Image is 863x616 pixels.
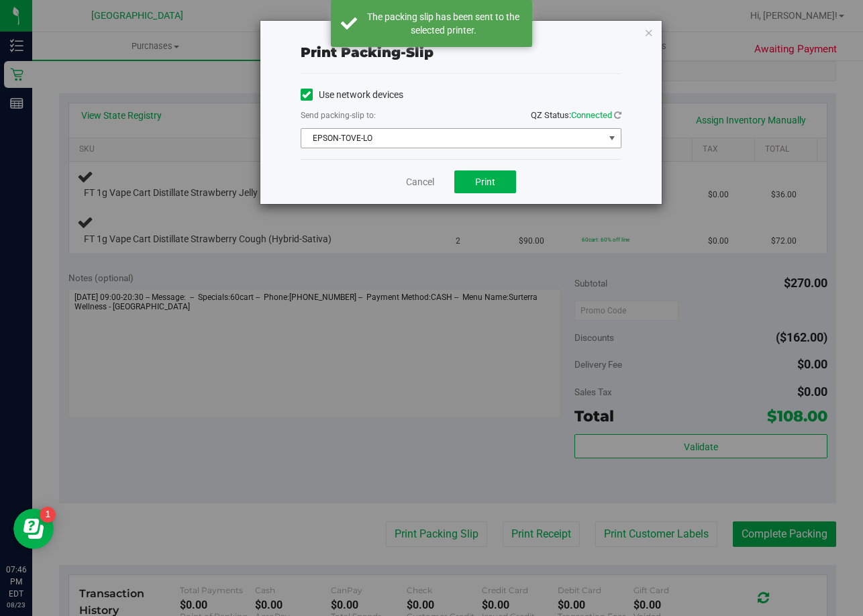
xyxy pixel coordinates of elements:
[13,509,54,549] iframe: Resource center
[454,170,516,193] button: Print
[531,110,621,120] span: QZ Status:
[364,10,522,37] div: The packing slip has been sent to the selected printer.
[301,109,376,121] label: Send packing-slip to:
[571,110,612,120] span: Connected
[603,129,620,148] span: select
[406,175,434,189] a: Cancel
[301,88,403,102] label: Use network devices
[301,129,604,148] span: EPSON-TOVE-LO
[475,176,495,187] span: Print
[301,44,434,60] span: Print packing-slip
[40,507,56,523] iframe: Resource center unread badge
